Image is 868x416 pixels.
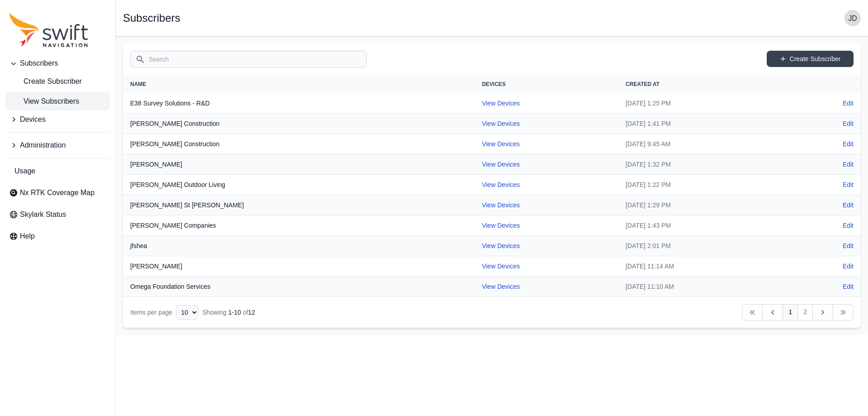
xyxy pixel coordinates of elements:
input: Search [130,51,367,68]
td: [DATE] 2:01 PM [618,236,791,256]
td: [DATE] 1:41 PM [618,114,791,134]
a: View Subscribers [5,92,110,110]
a: Help [5,227,110,245]
a: View Devices [482,100,520,107]
a: 1 [783,304,798,320]
th: E38 Survey Solutions - R&D [123,93,475,114]
a: View Devices [482,283,520,290]
th: [PERSON_NAME] [123,154,475,175]
th: jfshea [123,236,475,256]
a: View Devices [482,181,520,188]
span: Help [20,231,35,242]
th: [PERSON_NAME] St [PERSON_NAME] [123,195,475,215]
a: View Devices [482,161,520,168]
a: View Devices [482,201,520,209]
a: Usage [5,162,110,180]
a: Create Subscriber [767,51,854,67]
td: [DATE] 11:10 AM [618,277,791,297]
th: Created At [618,75,791,93]
a: Nx RTK Coverage Map [5,184,110,202]
th: [PERSON_NAME] Construction [123,114,475,134]
span: 12 [248,309,255,316]
h1: Subscribers [123,13,180,24]
th: Name [123,75,475,93]
a: Edit [843,160,854,169]
nav: Table navigation [123,297,861,328]
a: Edit [843,201,854,210]
a: Create Subscriber [5,72,110,91]
a: Edit [843,282,854,291]
span: Subscribers [20,58,58,69]
div: Showing of [202,308,255,317]
span: Devices [20,114,46,125]
span: View Subscribers [9,96,79,107]
a: Edit [843,221,854,230]
button: Administration [5,136,110,154]
a: 2 [797,304,813,320]
button: Subscribers [5,54,110,72]
span: Nx RTK Coverage Map [20,187,94,198]
span: Administration [20,140,66,151]
th: [PERSON_NAME] Companies [123,215,475,236]
td: [DATE] 1:22 PM [618,175,791,195]
a: View Devices [482,263,520,270]
a: Edit [843,139,854,148]
th: [PERSON_NAME] [123,256,475,277]
span: Usage [14,166,35,177]
a: Skylark Status [5,206,110,224]
span: Skylark Status [20,209,66,220]
td: [DATE] 1:25 PM [618,93,791,114]
a: View Devices [482,120,520,127]
td: [DATE] 1:29 PM [618,195,791,215]
select: Display Limit [176,305,198,320]
button: Devices [5,110,110,129]
a: Edit [843,180,854,189]
td: [DATE] 9:45 AM [618,134,791,154]
th: Omega Foundation Services [123,277,475,297]
td: [DATE] 1:32 PM [618,154,791,175]
a: Edit [843,241,854,250]
a: View Devices [482,242,520,249]
td: [DATE] 11:14 AM [618,256,791,277]
a: Edit [843,119,854,128]
a: View Devices [482,222,520,229]
span: 1 - 10 [228,309,241,316]
span: Create Subscriber [9,76,82,87]
img: user photo [844,10,861,26]
span: Items per page [130,309,172,316]
td: [DATE] 1:43 PM [618,215,791,236]
th: [PERSON_NAME] Construction [123,134,475,154]
a: Edit [843,262,854,271]
a: View Devices [482,140,520,148]
th: [PERSON_NAME] Outdoor Living [123,175,475,195]
a: Edit [843,99,854,108]
th: Devices [475,75,618,93]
